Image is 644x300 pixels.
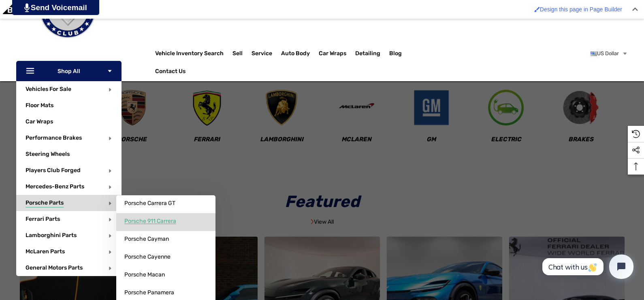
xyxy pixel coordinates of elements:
a: Lamborghini Parts [26,232,77,239]
a: General Motors Parts [26,264,83,271]
span: Sell [232,50,243,59]
span: General Motors Parts [26,264,83,273]
p: Shop All [16,61,122,81]
svg: Social Media [632,146,640,154]
span: Mercedes-Benz Parts [26,183,84,192]
span: Ferrari Parts [26,216,60,224]
a: McLaren Parts [26,248,65,255]
a: Service [252,45,281,62]
a: Floor Mats [26,97,122,114]
a: Auto Body [281,45,319,62]
a: Vehicle Inventory Search [155,50,224,59]
a: Car Wraps [319,45,355,62]
span: Players Club Forged [26,167,81,176]
a: Contact Us [155,68,186,77]
a: USD [591,45,628,62]
a: Sell [232,45,252,62]
span: Service [252,50,272,59]
span: Steering Wheels [26,151,70,160]
svg: Recently Viewed [632,130,640,138]
a: Steering Wheels [26,146,122,162]
span: Porsche Parts [26,199,64,208]
span: McLaren Parts [26,248,65,257]
span: Porsche Cayenne [124,253,171,261]
span: Porsche Carrera GT [124,200,175,207]
a: Vehicles For Sale [26,86,71,93]
span: Vehicles For Sale [26,86,71,95]
iframe: Tidio Chat [533,248,640,286]
a: Car Wraps [26,114,122,130]
span: Porsche Panamera [124,289,174,296]
a: Design this page in Page Builder [530,2,626,17]
a: Performance Brakes [26,134,82,141]
a: Ferrari Parts [26,216,60,222]
span: Detailing [355,50,380,59]
span: Design this page in Page Builder [540,6,622,13]
span: Auto Body [281,50,310,59]
img: PjwhLS0gR2VuZXJhdG9yOiBHcmF2aXQuaW8gLS0+PHN2ZyB4bWxucz0iaHR0cDovL3d3dy53My5vcmcvMjAwMC9zdmciIHhtb... [24,3,30,12]
a: Detailing [355,45,389,62]
a: Porsche Parts [26,199,64,206]
span: Performance Brakes [26,134,82,143]
svg: Top [628,162,644,171]
svg: Icon Arrow Down [107,68,113,74]
span: Car Wraps [26,118,53,127]
a: Mercedes-Benz Parts [26,183,84,190]
svg: Icon Line [25,67,37,76]
span: Lamborghini Parts [26,232,77,241]
span: Porsche Macan [124,271,165,278]
span: Car Wraps [319,50,346,59]
span: Floor Mats [26,102,53,111]
a: Players Club Forged [26,167,81,174]
a: Blog [389,50,402,59]
span: Porsche Cayman [124,235,169,243]
span: Porsche 911 Carrera [124,218,176,225]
